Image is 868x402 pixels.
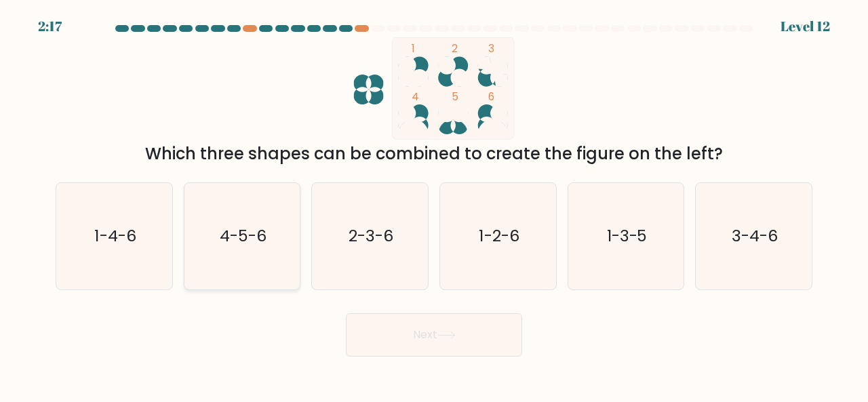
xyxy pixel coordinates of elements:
[412,89,419,104] tspan: 4
[64,142,804,166] div: Which three shapes can be combined to create the figure on the left?
[488,41,494,56] tspan: 3
[220,224,267,247] text: 4-5-6
[412,41,415,56] tspan: 1
[732,224,778,247] text: 3-4-6
[452,89,458,104] tspan: 5
[349,224,393,247] text: 2-3-6
[488,89,494,104] tspan: 6
[346,313,522,357] button: Next
[479,224,519,247] text: 1-2-6
[781,16,830,37] div: Level 12
[607,224,648,247] text: 1-3-5
[94,224,136,247] text: 1-4-6
[452,41,458,56] tspan: 2
[38,16,62,37] div: 2:17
